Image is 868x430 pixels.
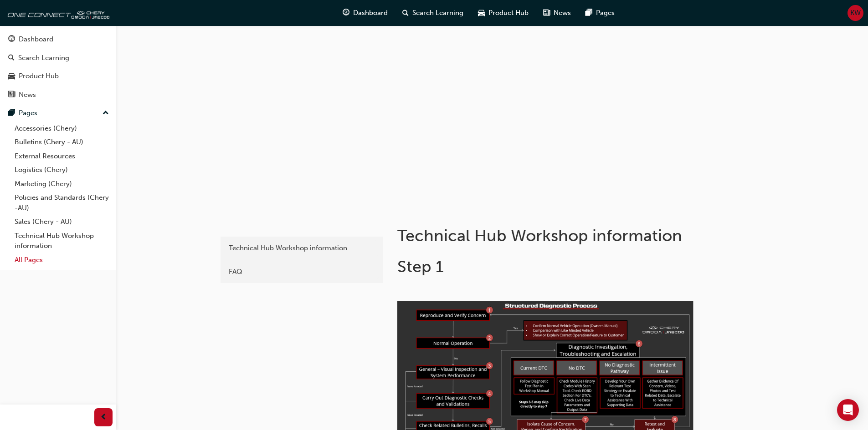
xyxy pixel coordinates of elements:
span: pages-icon [586,7,592,19]
button: Pages [4,105,113,121]
a: Accessories (Chery) [11,121,113,136]
span: news-icon [8,91,15,99]
h1: Technical Hub Workshop information [397,226,696,246]
div: News [19,90,36,100]
span: Product Hub [488,8,529,18]
a: pages-iconPages [578,4,622,22]
span: car-icon [8,72,15,81]
button: KW [847,5,863,21]
div: Technical Hub Workshop information [229,243,375,253]
div: Dashboard [19,34,53,45]
a: guage-iconDashboard [335,4,395,22]
span: pages-icon [8,109,15,117]
a: Technical Hub Workshop information [224,240,379,256]
img: oneconnect [5,4,109,22]
span: KW [850,8,861,18]
a: Marketing (Chery) [11,177,113,191]
a: Logistics (Chery) [11,163,113,177]
span: guage-icon [8,35,15,44]
span: news-icon [543,7,550,19]
span: car-icon [478,7,485,19]
a: Bulletins (Chery - AU) [11,135,113,149]
span: prev-icon [100,412,107,423]
span: News [554,8,571,18]
a: All Pages [11,253,113,267]
a: Technical Hub Workshop information [11,229,113,253]
a: External Resources [11,149,113,163]
a: search-iconSearch Learning [395,4,471,22]
span: Dashboard [353,8,388,18]
div: Product Hub [19,71,59,81]
a: News [4,86,113,103]
span: search-icon [8,54,15,62]
a: Dashboard [4,31,113,48]
a: car-iconProduct Hub [471,4,536,22]
a: news-iconNews [536,4,578,22]
a: Sales (Chery - AU) [11,215,113,229]
div: Search Learning [18,53,69,63]
span: search-icon [402,7,409,19]
a: FAQ [224,264,379,280]
button: DashboardSearch LearningProduct HubNews [4,29,113,105]
a: Search Learning [4,50,113,66]
span: Pages [596,8,615,18]
span: Search Learning [412,8,463,18]
a: Product Hub [4,68,113,85]
div: Open Intercom Messenger [837,399,859,421]
span: guage-icon [343,7,349,19]
div: Pages [19,108,37,118]
div: FAQ [229,267,375,277]
span: Step 1 [397,257,444,276]
a: Policies and Standards (Chery -AU) [11,191,113,215]
span: up-icon [103,107,109,119]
